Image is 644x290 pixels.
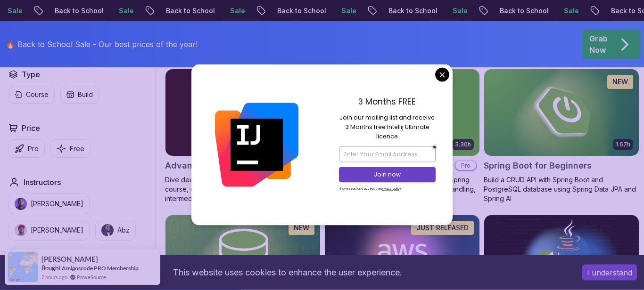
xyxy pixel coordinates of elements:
button: instructor imgAbz [95,220,136,241]
p: JUST RELEASED [416,223,469,233]
span: 2 hours ago [41,273,67,281]
h2: Price [22,122,40,134]
button: instructor img[PERSON_NAME] [8,220,90,241]
p: Sale [555,6,586,16]
p: Sale [444,6,474,16]
img: Advanced Spring Boot card [165,69,320,156]
p: Back to School [491,6,555,16]
img: instructor img [15,224,27,236]
a: Spring Boot for Beginners card1.67hNEWSpring Boot for BeginnersBuild a CRUD API with Spring Boot ... [484,69,639,203]
span: [PERSON_NAME] [41,255,98,263]
h2: Instructors [24,177,61,188]
button: Free [50,139,91,158]
img: instructor img [101,224,114,236]
button: Pro [8,139,45,158]
p: Sale [222,6,252,16]
p: 🔥 Back to School Sale - Our best prices of the year! [6,39,198,50]
p: Free [70,144,84,153]
img: instructor img [15,198,27,210]
div: This website uses cookies to enhance the user experience. [7,262,568,283]
button: Accept cookies [582,265,637,281]
p: Sale [333,6,363,16]
img: Spring Boot for Beginners card [484,69,639,156]
p: Pro [28,144,39,153]
a: Amigoscode PRO Membership [62,264,139,272]
p: Build [78,90,93,99]
p: Dive deep into Spring Boot with our advanced course, designed to take your skills from intermedia... [165,175,321,203]
p: Back to School [46,6,110,16]
p: Build a CRUD API with Spring Boot and PostgreSQL database using Spring Data JPA and Spring AI [484,175,639,203]
p: Pro [455,161,476,170]
img: provesource social proof notification image [8,252,38,282]
p: 3.30h [455,141,471,148]
h2: Type [22,69,40,80]
p: Grab Now [589,33,608,56]
button: instructor img[PERSON_NAME] [8,193,90,214]
button: Course [8,86,55,104]
span: Bought [41,264,61,272]
p: Sale [110,6,140,16]
a: ProveSource [77,273,106,281]
button: Build [60,86,99,104]
p: NEW [612,77,628,87]
p: Back to School [380,6,444,16]
p: Back to School [269,6,333,16]
a: Advanced Spring Boot card5.18hAdvanced Spring BootProDive deep into Spring Boot with our advanced... [165,69,321,203]
h2: Advanced Spring Boot [165,159,259,172]
p: [PERSON_NAME] [31,199,83,209]
p: [PERSON_NAME] [31,226,83,235]
p: NEW [294,223,309,233]
p: Back to School [157,6,222,16]
p: Abz [117,226,130,235]
p: 1.67h [616,141,630,148]
p: Course [26,90,49,99]
h2: Spring Boot for Beginners [484,159,592,172]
